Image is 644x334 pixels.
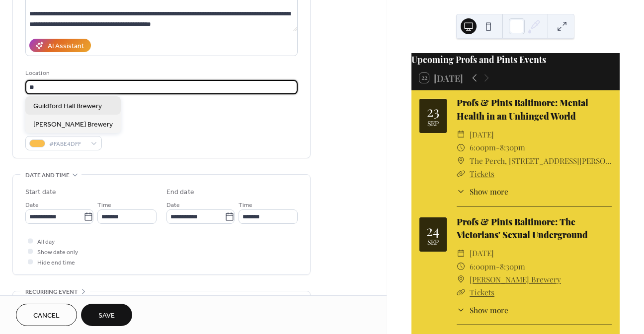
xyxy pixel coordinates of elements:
div: ​ [457,273,466,286]
span: Cancel [33,311,60,321]
div: Start date [25,187,56,198]
span: Guildford Hall Brewery [33,101,102,112]
div: Sep [427,120,439,127]
div: ​ [457,128,466,141]
a: Tickets [470,168,494,179]
div: ​ [457,154,466,167]
button: Save [81,304,132,326]
span: Time [239,200,252,210]
span: Date [25,200,39,210]
span: Save [98,311,115,321]
span: [PERSON_NAME] Brewery [33,120,113,130]
div: ••• [13,291,310,312]
button: Cancel [16,304,77,326]
div: End date [166,187,194,198]
button: ​Show more [457,304,508,316]
span: Recurring event [25,287,78,297]
span: [DATE] [470,247,494,260]
span: 6:00pm [470,141,496,154]
a: Profs & Pints Baltimore: The Victorians' Sexual Underground [457,216,588,240]
a: Tickets [470,287,494,297]
span: Show more [470,304,508,316]
span: Time [97,200,111,210]
button: AI Assistant [29,39,91,52]
a: Profs & Pints Baltimore: Mental Health in an Unhinged World [457,97,588,121]
div: Sep [427,239,439,246]
span: 8:30pm [500,141,525,154]
span: #FABE4DFF [49,139,86,149]
div: AI Assistant [48,41,84,52]
div: ​ [457,247,466,260]
div: Event color [25,124,100,134]
div: 23 [427,104,439,118]
a: [PERSON_NAME] Brewery [470,273,561,286]
span: Hide end time [37,258,75,268]
div: ​ [457,167,466,180]
span: Date [166,200,180,210]
span: [DATE] [470,128,494,141]
div: Upcoming Profs and Pints Events [411,53,620,66]
span: Date and time [25,170,70,181]
span: Show more [470,186,508,197]
span: Show date only [37,247,78,258]
span: - [496,141,500,154]
span: - [496,260,500,273]
div: ​ [457,141,466,154]
div: ​ [457,304,466,316]
div: ​ [457,186,466,197]
span: 8:30pm [500,260,525,273]
div: ​ [457,286,466,299]
div: ​ [457,260,466,273]
span: All day [37,237,55,247]
button: ​Show more [457,186,508,197]
a: The Perch, [STREET_ADDRESS][PERSON_NAME] [470,154,612,167]
div: Location [25,68,296,78]
span: 6:00pm [470,260,496,273]
div: 24 [426,223,440,237]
